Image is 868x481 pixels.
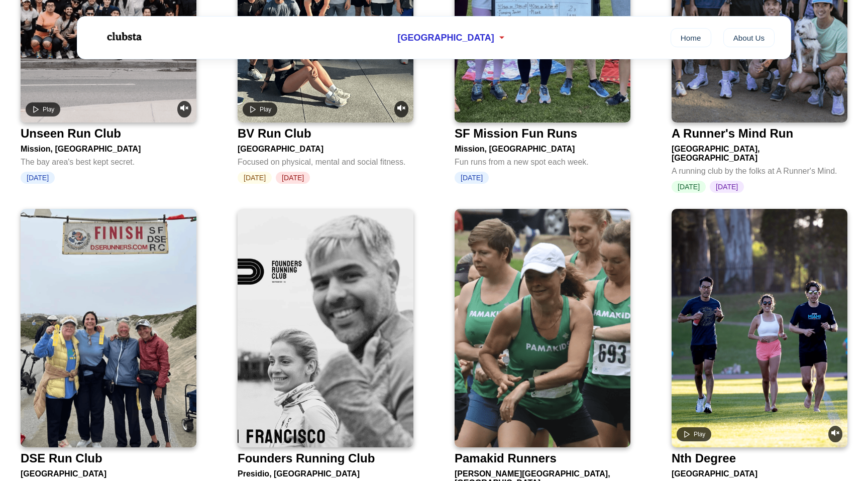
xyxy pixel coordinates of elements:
a: Home [671,28,711,47]
button: Unmute video [828,426,842,442]
div: Nth Degree [672,451,736,465]
div: Presidio, [GEOGRAPHIC_DATA] [238,465,413,478]
span: [GEOGRAPHIC_DATA] [397,33,494,43]
div: [GEOGRAPHIC_DATA] [238,141,413,154]
img: Logo [93,24,154,49]
img: Pamakid Runners [455,209,630,447]
div: A running club by the folks at A Runner's Mind. [672,163,847,176]
span: [DATE] [21,172,55,184]
button: Play video [26,102,60,116]
span: [DATE] [276,172,310,184]
span: Play [694,431,705,438]
button: Play video [243,102,277,116]
span: Play [260,106,271,113]
span: [DATE] [672,181,706,193]
img: DSE Run Club [21,209,196,447]
div: [GEOGRAPHIC_DATA] [21,465,196,478]
span: Play [43,106,54,113]
div: A Runner's Mind Run [672,127,793,141]
div: SF Mission Fun Runs [455,127,577,141]
div: BV Run Club [238,127,311,141]
div: Founders Running Club [238,451,375,465]
div: Mission, [GEOGRAPHIC_DATA] [455,141,630,154]
div: Unseen Run Club [21,127,121,141]
span: [DATE] [238,172,272,184]
div: Mission, [GEOGRAPHIC_DATA] [21,141,196,154]
div: Fun runs from a new spot each week. [455,154,630,167]
button: Unmute video [177,101,191,117]
span: [DATE] [710,181,744,193]
div: Pamakid Runners [455,451,557,465]
img: Founders Running Club [238,209,413,447]
div: [GEOGRAPHIC_DATA], [GEOGRAPHIC_DATA] [672,141,847,163]
div: Focused on physical, mental and social fitness. [238,154,413,167]
div: The bay area's best kept secret. [21,154,196,167]
button: Play video [677,427,711,441]
div: DSE Run Club [21,451,102,465]
div: [GEOGRAPHIC_DATA] [672,465,847,478]
a: About Us [723,28,775,47]
button: Unmute video [394,101,408,117]
span: [DATE] [455,172,489,184]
